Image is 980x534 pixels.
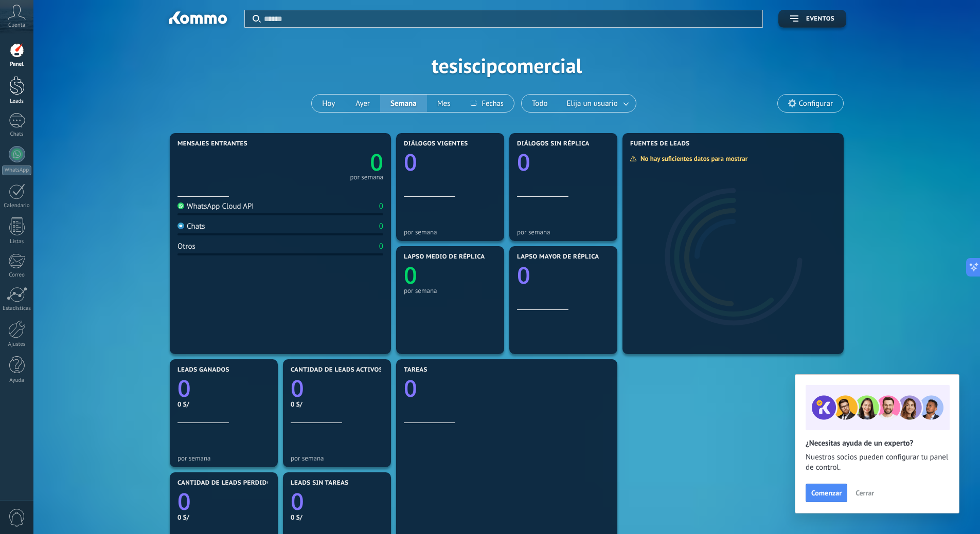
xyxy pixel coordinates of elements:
[856,489,874,496] span: Cerrar
[177,202,184,209] img: WhatsApp Cloud API
[404,140,468,148] span: Diálogos vigentes
[177,222,205,231] div: Chats
[404,366,427,374] span: Tareas
[379,242,383,251] div: 0
[460,95,513,112] button: Fechas
[404,373,417,404] text: 0
[2,61,32,68] div: Panel
[177,480,275,487] span: Cantidad de leads perdidos
[2,98,32,105] div: Leads
[2,165,31,175] div: WhatsApp
[291,486,383,517] a: 0
[177,373,270,404] a: 0
[404,287,496,294] div: por semana
[370,146,383,178] text: 0
[806,15,834,23] span: Eventos
[291,366,383,374] span: Cantidad de leads activos
[799,99,833,108] span: Configurar
[2,377,32,384] div: Ayuda
[280,146,383,178] a: 0
[177,454,270,462] div: por semana
[177,140,247,148] span: Mensajes entrantes
[811,489,842,496] span: Comenzar
[851,485,879,501] button: Cerrar
[2,341,32,348] div: Ajustes
[522,95,558,112] button: Todo
[379,201,383,211] div: 0
[404,253,485,261] span: Lapso medio de réplica
[517,228,610,236] div: por semana
[517,140,590,148] span: Diálogos sin réplica
[177,513,270,522] div: 0 S/
[427,95,461,112] button: Mes
[630,140,690,148] span: Fuentes de leads
[177,242,195,251] div: Otros
[177,201,254,211] div: WhatsApp Cloud API
[2,238,32,245] div: Listas
[291,373,304,404] text: 0
[558,95,636,112] button: Elija un usuario
[291,400,383,409] div: 0 S/
[2,272,32,279] div: Correo
[630,154,755,163] div: No hay suficientes datos para mostrar
[177,223,184,229] img: Chats
[806,452,949,473] span: Nuestros socios pueden configurar tu panel de control.
[291,454,383,462] div: por semana
[404,260,417,291] text: 0
[404,373,610,404] a: 0
[2,131,32,138] div: Chats
[291,513,383,522] div: 0 S/
[404,228,496,236] div: por semana
[2,305,32,312] div: Estadísticas
[806,438,949,448] h2: ¿Necesitas ayuda de un experto?
[177,486,270,517] a: 0
[177,486,191,517] text: 0
[312,95,345,112] button: Hoy
[291,373,383,404] a: 0
[177,366,229,374] span: Leads ganados
[291,486,304,517] text: 0
[404,146,417,178] text: 0
[517,253,599,261] span: Lapso mayor de réplica
[177,400,270,409] div: 0 S/
[345,95,380,112] button: Ayer
[517,260,530,291] text: 0
[565,97,620,111] span: Elija un usuario
[379,222,383,231] div: 0
[177,373,191,404] text: 0
[778,10,846,28] button: Eventos
[291,480,348,487] span: Leads sin tareas
[517,146,530,178] text: 0
[350,175,383,180] div: por semana
[2,202,32,209] div: Calendario
[8,22,25,29] span: Cuenta
[380,95,427,112] button: Semana
[806,484,847,502] button: Comenzar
